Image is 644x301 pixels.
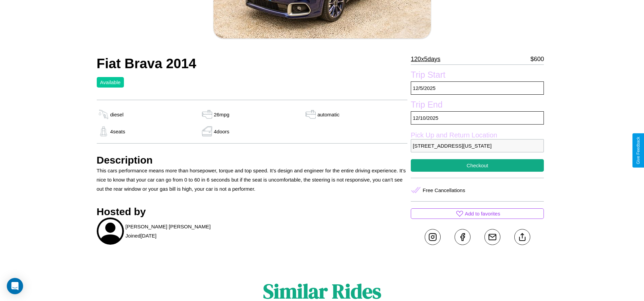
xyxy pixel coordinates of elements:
p: 120 x 5 days [411,54,440,64]
button: Checkout [411,159,544,172]
img: gas [200,126,214,136]
p: 12 / 5 / 2025 [411,81,544,95]
img: gas [304,109,317,119]
div: Give Feedback [636,137,641,164]
h3: Hosted by [97,206,408,218]
p: 26 mpg [214,110,229,119]
p: 12 / 10 / 2025 [411,111,544,125]
p: diesel [110,110,124,119]
p: 4 seats [110,127,125,136]
h2: Fiat Brava 2014 [97,56,408,71]
p: Add to favorites [465,209,500,218]
p: Joined [DATE] [126,231,157,240]
p: $ 600 [530,54,544,64]
img: gas [200,109,214,119]
p: [STREET_ADDRESS][US_STATE] [411,139,544,152]
label: Pick Up and Return Location [411,131,544,139]
p: Free Cancellations [423,186,465,195]
p: automatic [317,110,339,119]
button: Add to favorites [411,208,544,219]
img: gas [97,109,110,119]
p: Available [100,78,121,87]
label: Trip Start [411,70,544,81]
div: Open Intercom Messenger [7,278,23,294]
img: gas [97,126,110,136]
p: This cars performance means more than horsepower, torque and top speed. It’s design and engineer ... [97,166,408,193]
p: [PERSON_NAME] [PERSON_NAME] [126,222,211,231]
label: Trip End [411,100,544,111]
h3: Description [97,154,408,166]
p: 4 doors [214,127,229,136]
